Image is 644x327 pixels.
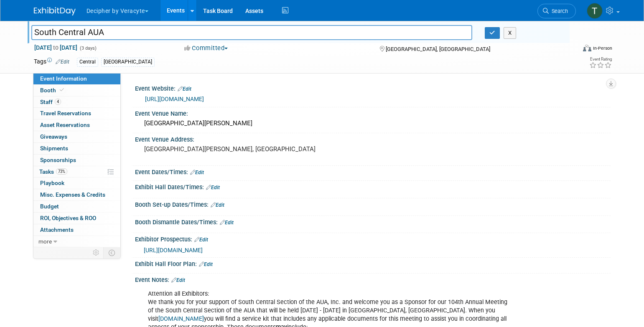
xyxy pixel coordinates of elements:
[220,220,234,226] a: Edit
[33,73,120,84] a: Event Information
[33,236,120,247] a: more
[537,4,576,18] a: Search
[144,247,203,253] a: [URL][DOMAIN_NAME]
[194,237,208,243] a: Edit
[135,216,611,227] div: Booth Dismantle Dates/Times:
[135,233,611,244] div: Exhibitor Prospectus:
[38,238,52,245] span: more
[33,96,120,108] a: Staff4
[40,215,96,221] span: ROI, Objectives & ROO
[135,133,611,144] div: Event Venue Address:
[56,59,69,65] a: Edit
[211,202,224,208] a: Edit
[33,119,120,131] a: Asset Reservations
[504,27,517,39] button: X
[56,168,67,175] span: 73%
[589,57,612,61] div: Event Rating
[583,45,591,51] img: Format-Inperson.png
[33,166,120,177] a: Tasks73%
[527,43,613,56] div: Event Format
[135,181,611,192] div: Exhibit Hall Dates/Times:
[101,58,155,66] div: [GEOGRAPHIC_DATA]
[587,3,603,19] img: Tony Alvarado
[40,99,61,105] span: Staff
[135,274,611,284] div: Event Notes:
[171,277,185,283] a: Edit
[144,145,324,153] pre: [GEOGRAPHIC_DATA][PERSON_NAME], [GEOGRAPHIC_DATA]
[40,133,67,140] span: Giveaways
[40,145,68,152] span: Shipments
[34,7,76,15] img: ExhibitDay
[79,46,97,51] span: (3 days)
[40,87,66,94] span: Booth
[386,46,490,52] span: [GEOGRAPHIC_DATA], [GEOGRAPHIC_DATA]
[89,247,104,258] td: Personalize Event Tab Strip
[135,82,611,93] div: Event Website:
[40,203,59,210] span: Budget
[549,8,568,14] span: Search
[145,96,204,102] a: [URL][DOMAIN_NAME]
[40,180,64,186] span: Playbook
[40,191,105,198] span: Misc. Expenses & Credits
[33,155,120,166] a: Sponsorships
[199,261,213,267] a: Edit
[178,86,191,92] a: Edit
[40,110,91,117] span: Travel Reservations
[33,177,120,189] a: Playbook
[135,258,611,269] div: Exhibit Hall Floor Plan:
[77,58,98,66] div: Central
[135,166,611,177] div: Event Dates/Times:
[33,143,120,154] a: Shipments
[33,201,120,212] a: Budget
[33,108,120,119] a: Travel Reservations
[34,57,69,67] td: Tags
[40,157,76,163] span: Sponsorships
[158,315,204,322] a: [DOMAIN_NAME]
[52,44,60,51] span: to
[190,170,204,175] a: Edit
[206,185,220,190] a: Edit
[135,107,611,118] div: Event Venue Name:
[33,85,120,96] a: Booth
[55,99,61,105] span: 4
[60,88,64,92] i: Booth reservation complete
[40,122,90,128] span: Asset Reservations
[33,224,120,236] a: Attachments
[33,189,120,200] a: Misc. Expenses & Credits
[33,213,120,224] a: ROI, Objectives & ROO
[593,45,612,51] div: In-Person
[33,131,120,142] a: Giveaways
[181,44,231,53] button: Committed
[40,75,87,82] span: Event Information
[103,247,120,258] td: Toggle Event Tabs
[39,168,67,175] span: Tasks
[141,117,604,130] div: [GEOGRAPHIC_DATA][PERSON_NAME]
[135,198,611,209] div: Booth Set-up Dates/Times:
[34,44,78,51] span: [DATE] [DATE]
[40,226,74,233] span: Attachments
